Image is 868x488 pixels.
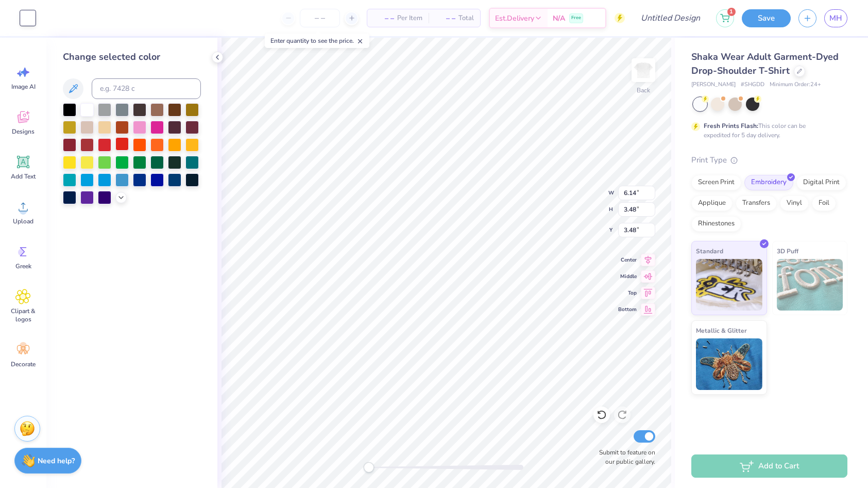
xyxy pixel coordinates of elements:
span: 3D Puff [777,246,798,256]
span: Metallic & Glitter [696,325,747,336]
input: Untitled Design [633,8,708,28]
div: This color can be expedited for 5 day delivery. [704,121,830,140]
strong: Fresh Prints Flash: [704,122,758,130]
span: Standard [696,246,723,256]
a: MH [824,9,847,27]
span: Upload [13,217,33,225]
img: 3D Puff [777,259,843,311]
input: – – [300,9,340,27]
span: Decorate [11,360,36,368]
span: 1 [727,8,736,16]
span: [PERSON_NAME] [691,80,736,89]
span: Est. Delivery [495,13,534,24]
span: Shaka Wear Adult Garment-Dyed Drop-Shoulder T-Shirt [691,51,839,77]
span: – – [435,13,455,24]
span: MH [829,12,842,24]
span: Clipart & logos [6,307,40,323]
img: Metallic & Glitter [696,338,762,390]
span: Minimum Order: 24 + [770,80,821,89]
div: Rhinestones [691,216,741,232]
span: Image AI [11,83,36,91]
div: Print Type [691,154,847,166]
span: Middle [618,272,637,281]
div: Enter quantity to see the price. [265,34,369,48]
input: e.g. 7428 c [92,78,201,99]
span: Top [618,289,637,297]
div: Digital Print [796,175,846,190]
strong: Need help? [38,456,75,466]
span: Add Text [11,172,36,181]
img: Standard [696,259,762,311]
span: N/A [553,13,565,24]
button: Save [742,9,791,27]
span: Bottom [618,305,637,314]
div: Applique [691,196,733,211]
div: Screen Print [691,175,741,190]
div: Change selected color [63,50,201,64]
span: Designs [12,127,35,136]
span: Per Item [397,13,422,24]
div: Vinyl [780,196,809,211]
span: Greek [15,262,31,270]
label: Submit to feature on our public gallery. [593,448,655,466]
span: Total [458,13,474,24]
div: Back [637,86,650,95]
span: Free [571,14,581,22]
div: Embroidery [744,175,793,190]
div: Foil [812,196,836,211]
button: 1 [716,9,734,27]
img: Back [633,60,654,80]
span: – – [373,13,394,24]
span: # SHGDD [741,80,764,89]
div: Transfers [736,196,777,211]
div: Accessibility label [364,462,374,473]
span: Center [618,256,637,264]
